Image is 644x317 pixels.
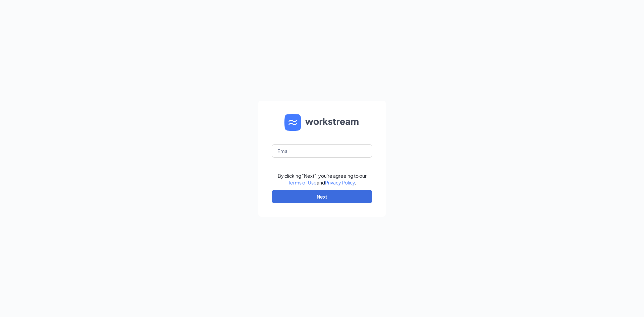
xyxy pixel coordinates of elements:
div: By clicking "Next", you're agreeing to our and . [278,172,367,186]
a: Terms of Use [288,179,317,186]
input: Email [272,144,372,158]
button: Next [272,190,372,203]
img: WS logo and Workstream text [284,114,360,131]
a: Privacy Policy [325,179,355,186]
